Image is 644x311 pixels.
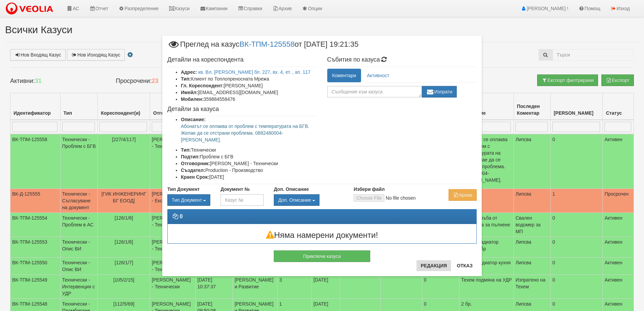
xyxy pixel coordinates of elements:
button: Архив [449,189,477,201]
button: Тип Документ [167,194,210,206]
b: Създател: [181,168,205,173]
span: Преглед на казус от [DATE] 19:21:35 [167,41,358,53]
span: Тип Документ [172,197,202,203]
a: Активност [362,69,394,82]
b: Подтип: [181,154,200,159]
b: Отговорник: [181,161,210,166]
a: Коментари [327,69,361,82]
li: Клиент по Топлопреносната Мрежа [181,75,317,82]
b: Мобилен: [181,96,204,102]
label: Избери файл [354,186,385,193]
li: Production - Производство [181,167,317,174]
input: Казус № [220,194,263,206]
li: [DATE] [181,174,317,180]
li: [EMAIL_ADDRESS][DOMAIN_NAME] [181,89,317,96]
button: Изпрати [422,86,457,97]
div: Двоен клик, за изчистване на избраната стойност. [274,194,343,206]
h4: Детайли за казуса [167,106,317,113]
div: Двоен клик, за изчистване на избраната стойност. [167,194,210,206]
b: Имейл: [181,90,198,95]
li: 359884558476 [181,96,317,103]
label: Тип Документ [167,186,200,193]
b: Адрес: [181,69,197,75]
h3: Няма намерени документи! [168,231,476,240]
b: Краен Срок: [181,174,209,180]
label: Доп. Описание [274,186,309,193]
button: Редакция [416,260,451,271]
h4: Детайли на кореспондента [167,57,317,63]
li: Проблем с БГВ [181,153,317,160]
button: Приключи казуса [274,250,370,262]
li: Технически [181,147,317,153]
b: Гл. Кореспондент: [181,83,224,88]
strong: 0 [180,214,183,219]
h4: Събития по казуса [327,57,477,63]
li: [PERSON_NAME] [181,82,317,89]
button: Отказ [453,260,477,271]
button: Доп. Описание [274,194,319,206]
span: Доп. Описание [278,197,311,203]
label: Документ № [220,186,249,193]
a: ВК-ТПМ-125558 [239,40,294,48]
b: Тип: [181,147,191,153]
li: [PERSON_NAME] - Технически [181,160,317,167]
b: Описание: [181,117,206,122]
p: Абонатът се оплаква от проблем с температурата на БГВ. Желае да се отстрани проблема. 0882480004-... [181,123,317,143]
a: кв. Вл. [PERSON_NAME] бл. 227, вх. 4, ет. , ап. 117 [198,69,311,75]
b: Тип: [181,76,191,82]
